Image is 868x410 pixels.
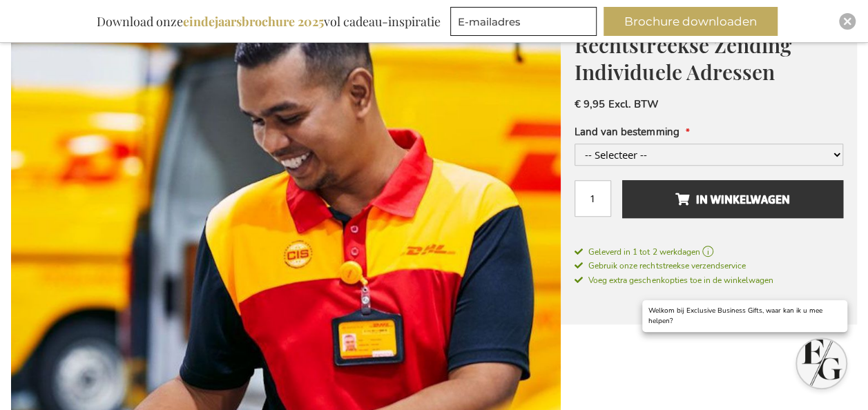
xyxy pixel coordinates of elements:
[575,5,791,86] span: Verzendservice: Rechtstreekse Zending Individuele Adressen
[843,17,851,26] img: Close
[575,258,843,273] a: Gebruik onze rechtstreekse verzendservice
[183,13,324,30] b: eindejaarsbrochure 2025
[575,275,773,286] span: Voeg extra geschenkopties toe in de winkelwagen
[622,180,843,218] button: In Winkelwagen
[575,125,679,139] span: Land van bestemming
[575,180,611,217] input: Aantal
[575,97,605,111] span: € 9,95
[575,260,745,271] span: Gebruik onze rechtstreekse verzendservice
[450,7,601,40] form: marketing offers and promotions
[608,97,659,111] span: Excl. BTW
[675,188,790,211] span: In Winkelwagen
[604,7,778,36] button: Brochure downloaden
[839,13,856,30] div: Close
[575,273,843,287] a: Voeg extra geschenkopties toe in de winkelwagen
[575,246,843,258] a: Geleverd in 1 tot 2 werkdagen
[450,7,597,36] input: E-mailadres
[90,7,447,36] div: Download onze vol cadeau-inspiratie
